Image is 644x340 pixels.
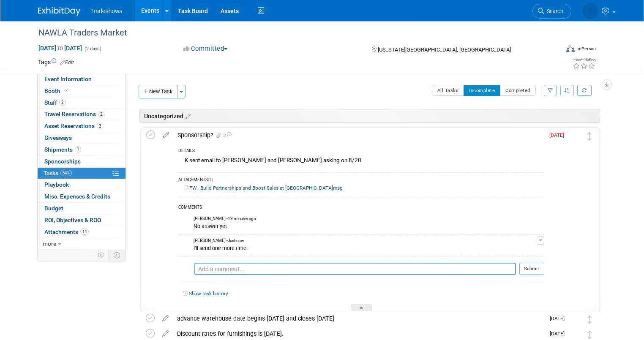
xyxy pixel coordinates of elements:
div: ATTACHMENTS [178,177,544,184]
img: Matlyn Lowrey [568,131,579,141]
span: Misc. Expenses & Credits [44,193,110,200]
div: Event Format [513,44,596,57]
span: Giveaways [44,134,72,141]
img: Kay Reynolds [178,263,190,275]
button: Completed [500,85,536,96]
div: advance warehouse date begins [DATE] and closes [DATE] [173,311,545,326]
td: Personalize Event Tab Strip [94,250,109,261]
a: Edit sections [183,112,191,120]
span: Staff [44,99,65,106]
a: ROI, Objectives & ROO [38,215,126,226]
span: Budget [44,205,63,212]
i: Move task [588,316,592,324]
a: Attachments14 [38,226,126,238]
span: 1 [75,146,81,152]
span: [US_STATE][GEOGRAPHIC_DATA], [GEOGRAPHIC_DATA] [378,46,511,53]
a: Event Information [38,73,126,85]
span: Tasks [44,170,72,177]
div: COMMENTS [178,204,544,212]
div: No answer yet [194,222,537,230]
div: K sent email to [PERSON_NAME] and [PERSON_NAME] asking on 8/20 [178,155,544,168]
a: edit [158,330,173,337]
span: 2 [222,133,232,139]
a: Show task history [189,291,228,296]
img: Matlyn Lowrey [178,216,189,227]
span: to [56,45,64,52]
a: more [38,238,126,250]
a: Travel Reservations2 [38,109,126,120]
span: Travel Reservations [44,111,104,117]
span: 2 [59,99,65,106]
span: (2 days) [84,46,101,52]
div: DETAILS [178,148,544,155]
a: FW_ Build Partnerships and Boost Sales at [GEOGRAPHIC_DATA]msg [185,185,343,191]
a: Asset Reservations2 [38,120,126,132]
span: 64% [60,170,72,176]
img: Kay Reynolds [569,329,580,340]
a: Booth [38,85,126,97]
a: Sponsorships [38,156,126,167]
button: Incomplete [464,85,500,96]
span: more [43,240,56,247]
span: Attachments [44,228,89,235]
div: NAWLA Traders Market [35,25,548,41]
a: Shipments1 [38,144,126,155]
button: All Tasks [432,85,464,96]
a: edit [158,131,173,139]
span: [PERSON_NAME] - 19 minutes ago [194,216,256,222]
a: Search [532,4,571,19]
a: Edit [60,60,74,65]
div: I'll send one more time. [194,244,537,252]
i: Booth reservation complete [64,88,68,93]
div: Event Rating [573,58,595,62]
img: Kay Reynolds [582,3,598,19]
a: Tasks64% [38,168,126,179]
span: [DATE] [DATE] [38,44,82,52]
span: Asset Reservations [44,122,103,129]
img: Format-Inperson.png [566,45,575,52]
td: Tags [38,58,74,66]
span: ROI, Objectives & ROO [44,217,101,223]
span: [DATE] [549,132,568,138]
span: 2 [98,111,104,117]
div: Sponsorship? [173,128,544,142]
a: Refresh [577,85,592,96]
button: Committed [180,44,231,53]
span: Search [544,8,563,14]
span: Playbook [44,181,69,188]
img: ExhibitDay [38,7,80,16]
img: Kay Reynolds [178,238,189,249]
a: edit [158,315,173,322]
span: Shipments [44,146,81,153]
button: Submit [519,263,544,275]
span: (1) [208,177,213,182]
span: [DATE] [550,316,569,321]
span: 2 [97,123,103,129]
span: [PERSON_NAME] - Just now [194,238,244,244]
span: Booth [44,87,70,94]
span: [DATE] [550,331,569,337]
span: Sponsorships [44,158,81,165]
div: Uncategorized [139,109,600,123]
i: Move task [588,331,592,339]
a: Staff2 [38,97,126,109]
img: Matlyn Lowrey [569,314,580,325]
i: Move task [587,132,592,140]
a: Giveaways [38,132,126,144]
a: Playbook [38,179,126,190]
a: Misc. Expenses & Credits [38,191,126,202]
span: 14 [80,228,89,235]
button: New Task [139,85,177,98]
td: Toggle Event Tabs [108,250,126,261]
span: Event Information [44,76,92,82]
span: Tradeshows [90,8,123,14]
div: In-Person [576,46,596,52]
a: Budget [38,203,126,214]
